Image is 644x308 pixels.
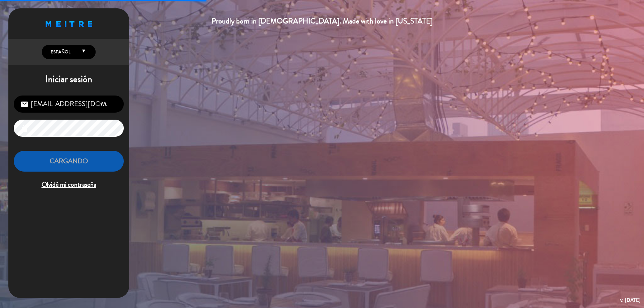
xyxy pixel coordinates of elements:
[14,151,124,172] button: Cargando
[8,74,129,85] h1: Iniciar sesión
[20,124,29,132] i: lock
[14,96,124,113] input: Correo Electrónico
[20,100,29,108] i: email
[14,179,124,190] span: Olvidé mi contraseña
[620,296,641,305] div: v. [DATE]
[49,49,70,55] span: Español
